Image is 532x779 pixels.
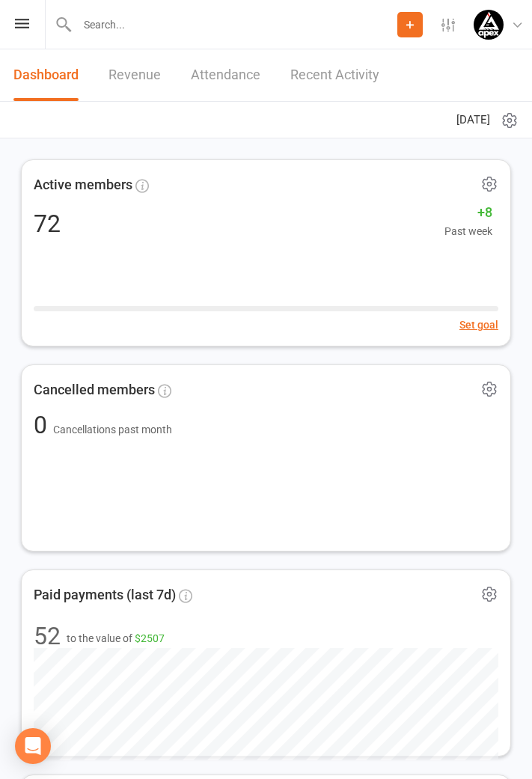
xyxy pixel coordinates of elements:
span: Past week [444,223,492,239]
input: Search... [73,14,397,35]
div: 72 [34,212,61,236]
span: [DATE] [456,111,490,129]
a: Dashboard [13,49,79,101]
span: Cancellations past month [53,424,172,436]
a: Recent Activity [290,49,379,101]
img: thumb_image1745496852.png [474,10,504,40]
div: 52 [34,624,61,648]
span: $2507 [135,632,165,644]
a: Attendance [191,49,260,101]
span: to the value of [67,630,165,648]
span: Active members [34,174,132,196]
span: 0 [34,411,53,439]
span: Paid payments (last 7d) [34,584,176,606]
a: Revenue [108,49,161,101]
button: Set goal [459,317,498,333]
span: Cancelled members [34,379,155,401]
div: Open Intercom Messenger [15,728,51,764]
span: +8 [444,202,492,224]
